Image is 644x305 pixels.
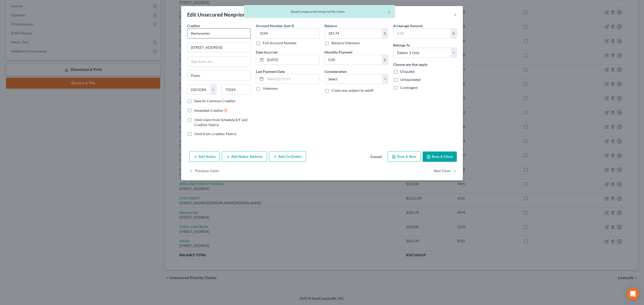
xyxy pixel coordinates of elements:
[393,29,451,38] input: 0.00
[263,40,297,45] label: Full Account Number
[387,9,391,15] button: ×
[189,166,219,176] button: Previous Claim
[248,9,391,14] div: Saved unsecured nonpriority claim
[423,151,457,162] button: Save & Close
[325,69,347,74] label: Consideration
[256,49,277,55] label: Date Incurred
[367,152,386,162] button: Cancel
[263,86,278,91] label: Unknown
[222,151,267,162] button: Add Notice Address
[194,132,236,136] span: Omit from Creditor Matrix
[382,55,388,65] div: $
[265,55,319,65] input: MM/DD/YYYY
[627,288,639,300] div: Open Intercom Messenger
[222,84,251,94] input: Enter zip...
[194,118,248,127] span: Omit claim from Schedule E/F and Creditor Matrix
[332,88,374,92] span: Claim was subject to setoff
[332,40,360,45] label: Balance Unknown
[400,85,418,90] span: Contingent
[325,29,382,38] input: 0.00
[194,108,224,113] span: Amended Creditor
[256,69,285,74] label: Last Payment Date
[393,62,427,67] label: Choose any that apply
[400,69,415,74] span: Disputed
[187,24,200,28] span: Creditor
[269,151,306,162] button: Add Co-Debtor
[187,28,251,38] input: Search creditor by name...
[400,77,421,82] span: Unliquidated
[451,29,457,38] div: $
[388,151,421,162] button: Save & New
[189,151,220,162] button: Add Action
[382,29,388,38] div: $
[325,55,382,65] input: 0.00
[187,43,251,52] input: Enter address...
[187,57,251,66] input: Apt, Suite, etc...
[325,49,352,55] label: Monthly Payment
[256,23,294,28] label: Account Number (last 4)
[434,166,457,176] button: Next Claim
[325,23,337,28] label: Balance
[265,74,319,84] input: MM/DD/YYYY
[393,43,410,47] span: Belongs To
[256,28,319,38] input: XXXX
[194,98,236,104] label: Save As Common Creditor
[187,71,251,80] input: Enter city...
[393,23,423,28] label: Arrearage Amount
